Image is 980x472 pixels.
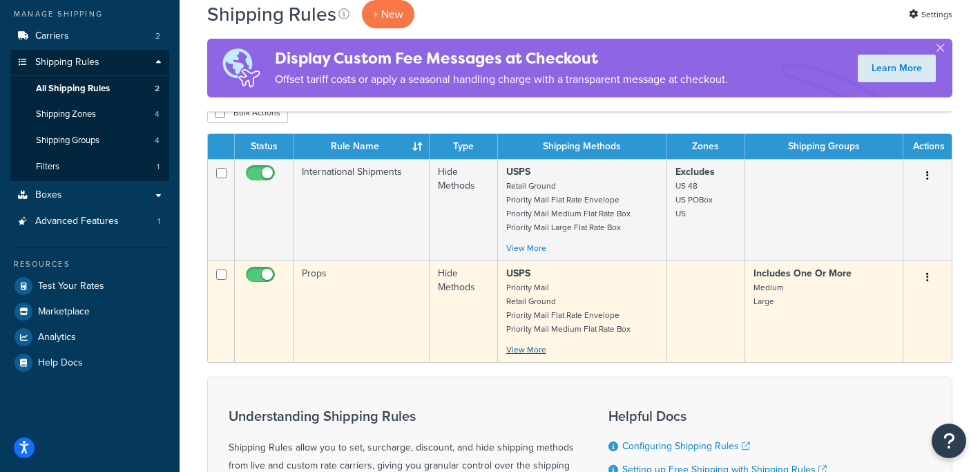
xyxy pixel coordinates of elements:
[10,274,169,299] a: Test Your Rates
[294,134,430,159] th: Rule Name : activate to sort column ascending
[608,408,835,424] h3: Helpful Docs
[35,189,62,201] span: Boxes
[675,164,715,179] strong: Excludes
[10,8,169,20] div: Manage Shipping
[155,108,160,120] span: 4
[10,76,169,102] li: All Shipping Rules
[10,128,169,153] li: Shipping Groups
[275,70,728,89] p: Offset tariff costs or apply a seasonal handling charge with a transparent message at checkout.
[10,23,169,49] li: Carriers
[207,1,336,28] h1: Shipping Rules
[10,76,169,102] a: All Shipping Rules 2
[430,134,497,159] th: Type
[10,325,169,350] a: Analytics
[10,182,169,208] a: Boxes
[506,164,530,179] strong: USPS
[157,161,160,173] span: 1
[235,134,294,159] th: Status
[506,180,631,234] small: Retail Ground Priority Mail Flat Rate Envelope Priority Mail Medium Flat Rate Box Priority Mail L...
[10,102,169,127] a: Shipping Zones 4
[10,299,169,324] a: Marketplace
[622,439,750,453] a: Configuring Shipping Rules
[10,209,169,234] li: Advanced Features
[35,57,99,68] span: Shipping Rules
[903,134,952,159] th: Actions
[10,128,169,153] a: Shipping Groups 4
[294,261,430,362] td: Props
[745,134,903,159] th: Shipping Groups
[10,350,169,375] a: Help Docs
[38,306,90,318] span: Marketplace
[207,102,288,123] button: Bulk Actions
[753,266,852,281] strong: Includes One Or More
[36,83,110,95] span: All Shipping Rules
[36,161,59,173] span: Filters
[753,281,784,308] small: Medium Large
[506,343,546,356] a: View More
[35,30,69,42] span: Carriers
[294,159,430,261] td: International Shipments
[498,134,667,159] th: Shipping Methods
[157,216,160,227] span: 1
[38,281,104,292] span: Test Your Rates
[932,424,966,458] button: Open Resource Center
[10,209,169,234] a: Advanced Features 1
[506,281,631,335] small: Priority Mail Retail Ground Priority Mail Flat Rate Envelope Priority Mail Medium Flat Rate Box
[909,5,952,24] a: Settings
[10,102,169,127] li: Shipping Zones
[155,135,160,147] span: 4
[155,83,160,95] span: 2
[10,154,169,180] li: Filters
[36,135,99,147] span: Shipping Groups
[10,23,169,49] a: Carriers 2
[275,47,728,70] h4: Display Custom Fee Messages at Checkout
[35,216,119,227] span: Advanced Features
[675,180,713,220] small: US 48 US POBox US
[38,332,76,343] span: Analytics
[10,50,169,181] li: Shipping Rules
[207,39,275,97] img: duties-banner-06bc72dcb5fe05cb3f9472aba00be2ae8eb53ab6f0d8bb03d382ba314ac3c341.png
[506,266,530,281] strong: USPS
[430,261,497,362] td: Hide Methods
[36,108,96,120] span: Shipping Zones
[38,357,83,369] span: Help Docs
[10,50,169,75] a: Shipping Rules
[430,159,497,261] td: Hide Methods
[506,242,546,254] a: View More
[10,154,169,180] a: Filters 1
[858,55,936,82] a: Learn More
[10,258,169,270] div: Resources
[155,30,160,42] span: 2
[667,134,745,159] th: Zones
[229,408,574,424] h3: Understanding Shipping Rules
